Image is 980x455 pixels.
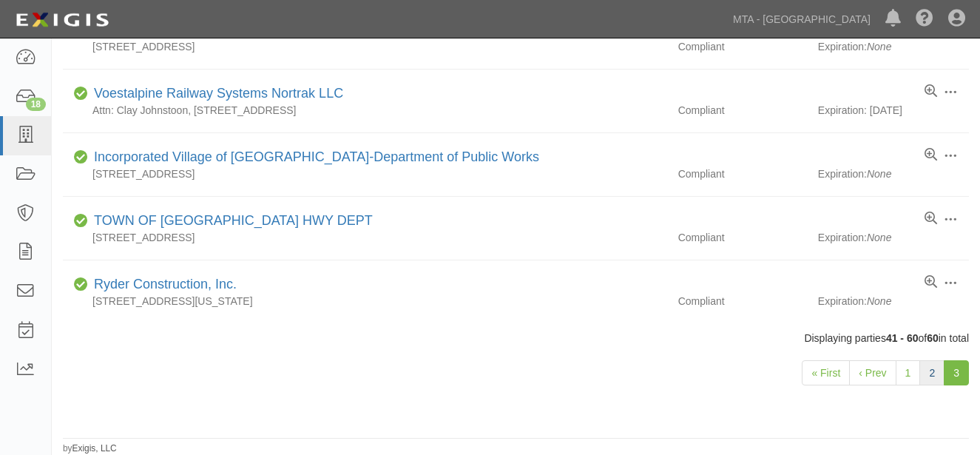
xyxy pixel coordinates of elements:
div: [STREET_ADDRESS][US_STATE] [63,294,667,309]
div: TOWN OF BROOKHAVEN HWY DEPT [88,212,373,231]
a: Voestalpine Railway Systems Nortrak LLC [94,86,343,101]
div: Compliant [667,39,818,54]
i: Compliant [74,216,88,226]
a: MTA - [GEOGRAPHIC_DATA] [726,4,878,34]
div: Expiration: [DATE] [818,103,969,118]
i: None [867,41,891,53]
div: Displaying parties of in total [52,331,980,346]
a: View results summary [925,148,937,163]
div: 18 [26,98,46,111]
a: View results summary [925,84,937,99]
i: None [867,295,891,307]
div: Expiration: [818,166,969,181]
i: None [867,232,891,243]
i: Help Center - Complianz [916,10,933,28]
a: Ryder Construction, Inc. [94,277,237,291]
div: Voestalpine Railway Systems Nortrak LLC [88,84,343,104]
div: Compliant [667,230,818,245]
a: View results summary [925,212,937,226]
a: Incorporated Village of [GEOGRAPHIC_DATA]-Department of Public Works [94,149,539,164]
a: 3 [944,360,969,385]
a: ‹ Prev [849,360,896,385]
i: Compliant [74,152,88,163]
div: Attn: Clay Johnstoon, [STREET_ADDRESS] [63,103,667,118]
i: None [867,168,891,180]
i: Compliant [74,89,88,99]
a: 2 [919,360,944,385]
a: « First [802,360,850,385]
b: 41 - 60 [886,332,919,344]
div: Expiration: [818,294,969,309]
b: 60 [927,332,939,344]
div: Compliant [667,103,818,118]
img: Logo [11,7,113,33]
a: View results summary [925,275,937,290]
div: Compliant [667,166,818,181]
div: Incorporated Village of Westbury-Department of Public Works [88,148,539,167]
div: [STREET_ADDRESS] [63,230,667,245]
div: Compliant [667,294,818,309]
div: [STREET_ADDRESS] [63,166,667,181]
div: Expiration: [818,230,969,245]
a: 1 [896,360,921,385]
a: Exigis, LLC [72,443,117,454]
a: TOWN OF [GEOGRAPHIC_DATA] HWY DEPT [94,213,373,228]
small: by [63,442,117,455]
div: Expiration: [818,39,969,54]
div: [STREET_ADDRESS] [63,39,667,54]
div: Ryder Construction, Inc. [88,275,237,294]
i: Compliant [74,280,88,290]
